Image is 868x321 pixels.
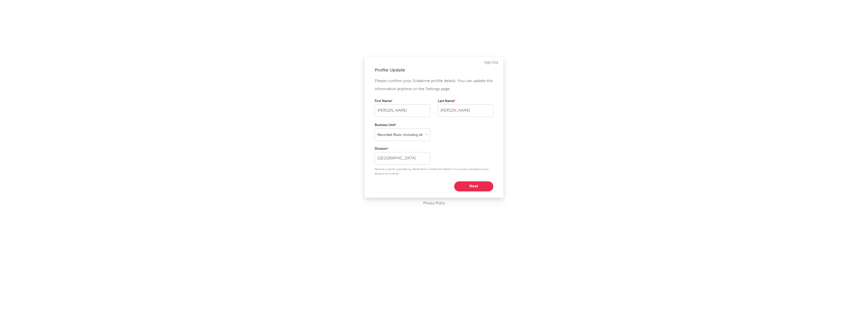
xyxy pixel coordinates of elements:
a: Privacy Policy [423,200,445,207]
a: Sign Out [484,60,498,66]
label: First Name [375,98,430,104]
input: Your first name [375,104,430,117]
button: Next [454,181,493,191]
label: Business Unit [375,122,430,128]
p: Please be as specific as possible (e.g. 'Warner Mexico' is better than 'Warner'). You can enter a... [375,167,493,176]
input: Your last name [438,104,493,117]
p: Please confirm your Sodatone profile details. You can update this information anytime on the Sett... [375,77,493,93]
label: Division [375,146,430,152]
div: Profile Update [375,67,493,73]
label: Last Name [438,98,493,104]
input: Your division [375,152,430,165]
